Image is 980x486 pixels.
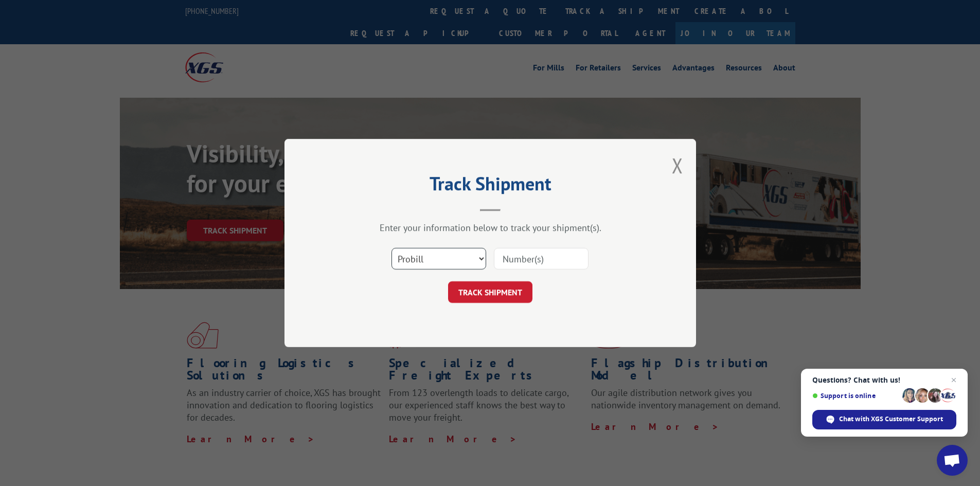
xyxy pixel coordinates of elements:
input: Number(s) [494,248,589,269]
span: Chat with XGS Customer Support [839,415,943,424]
span: Support is online [812,392,899,400]
button: Close modal [672,152,683,179]
span: Questions? Chat with us! [812,376,956,384]
div: Chat with XGS Customer Support [812,410,956,429]
div: Open chat [937,445,968,476]
button: TRACK SHIPMENT [448,281,532,303]
span: Close chat [948,374,960,386]
div: Enter your information below to track your shipment(s). [336,222,645,233]
h2: Track Shipment [336,176,645,196]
